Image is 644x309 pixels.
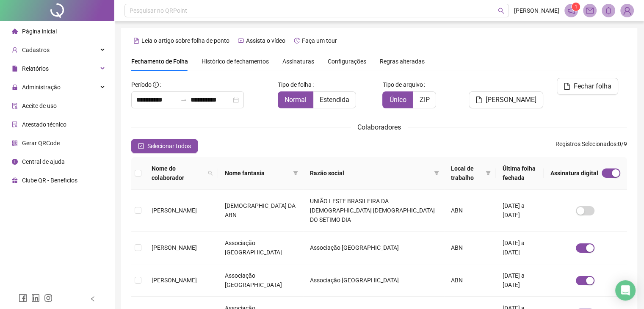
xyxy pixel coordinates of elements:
[586,7,594,14] span: mail
[310,168,431,178] span: Razão social
[152,207,197,214] span: [PERSON_NAME]
[12,103,18,109] span: audit
[556,141,616,147] span: Registros Selecionados
[621,4,633,17] img: 80902
[131,58,188,65] span: Fechamento de Folha
[444,190,496,232] td: ABN
[496,264,544,297] td: [DATE] a [DATE]
[238,38,244,44] span: youtube
[557,78,618,95] button: Fechar folha
[484,162,492,184] span: filter
[218,190,303,232] td: [DEMOGRAPHIC_DATA] DA ABN
[514,6,559,15] span: [PERSON_NAME]
[320,96,349,104] span: Estendida
[246,37,285,44] span: Assista o vídeo
[138,143,144,149] span: check-square
[22,28,57,35] span: Página inicial
[496,157,544,190] th: Última folha fechada
[12,177,18,183] span: gift
[12,159,18,165] span: info-circle
[22,47,50,53] span: Cadastros
[486,171,491,176] span: filter
[550,168,598,178] span: Assinatura digital
[496,232,544,264] td: [DATE] a [DATE]
[153,82,159,88] span: info-circle
[291,167,300,179] span: filter
[133,38,139,44] span: file-text
[432,167,441,179] span: filter
[389,96,406,104] span: Único
[12,28,18,34] span: home
[575,4,578,10] span: 1
[152,244,197,251] span: [PERSON_NAME]
[90,296,96,302] span: left
[303,232,444,264] td: Associação [GEOGRAPHIC_DATA]
[131,81,152,88] span: Período
[469,91,543,108] button: [PERSON_NAME]
[44,294,53,302] span: instagram
[225,168,290,178] span: Nome fantasia
[141,37,229,44] span: Leia o artigo sobre folha de ponto
[605,7,612,14] span: bell
[303,264,444,297] td: Associação [GEOGRAPHIC_DATA]
[303,190,444,232] td: UNIÃO LESTE BRASILEIRA DA [DEMOGRAPHIC_DATA] [DEMOGRAPHIC_DATA] DO SETIMO DIA
[451,164,482,182] span: Local de trabalho
[22,102,57,109] span: Aceite de uso
[615,280,636,301] div: Open Intercom Messenger
[19,294,27,302] span: facebook
[12,140,18,146] span: qrcode
[12,84,18,90] span: lock
[22,65,49,72] span: Relatórios
[180,97,187,103] span: swap-right
[556,139,627,153] span: : 0 / 9
[278,80,312,89] span: Tipo de folha
[564,83,570,90] span: file
[434,171,439,176] span: filter
[180,97,187,103] span: to
[444,232,496,264] td: ABN
[574,81,611,91] span: Fechar folha
[31,294,40,302] span: linkedin
[486,95,536,105] span: [PERSON_NAME]
[218,264,303,297] td: Associação [GEOGRAPHIC_DATA]
[202,58,269,65] span: Histórico de fechamentos
[419,96,429,104] span: ZIP
[152,277,197,284] span: [PERSON_NAME]
[382,80,423,89] span: Tipo de arquivo
[496,190,544,232] td: [DATE] a [DATE]
[294,38,300,44] span: history
[12,66,18,72] span: file
[152,164,205,182] span: Nome do colaborador
[22,84,61,91] span: Administração
[498,8,504,14] span: search
[567,7,575,14] span: notification
[444,264,496,297] td: ABN
[293,171,298,176] span: filter
[208,171,213,176] span: search
[282,58,314,64] span: Assinaturas
[475,97,482,103] span: file
[22,158,65,165] span: Central de ajuda
[285,96,307,104] span: Normal
[328,58,366,64] span: Configurações
[302,37,337,44] span: Faça um tour
[218,232,303,264] td: Associação [GEOGRAPHIC_DATA]
[131,139,198,153] button: Selecionar todos
[147,141,191,151] span: Selecionar todos
[380,58,425,64] span: Regras alteradas
[572,3,580,11] sup: 1
[12,47,18,53] span: user-add
[22,121,66,128] span: Atestado técnico
[206,162,215,184] span: search
[22,140,60,146] span: Gerar QRCode
[22,177,77,184] span: Clube QR - Beneficios
[12,121,18,127] span: solution
[357,123,401,131] span: Colaboradores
